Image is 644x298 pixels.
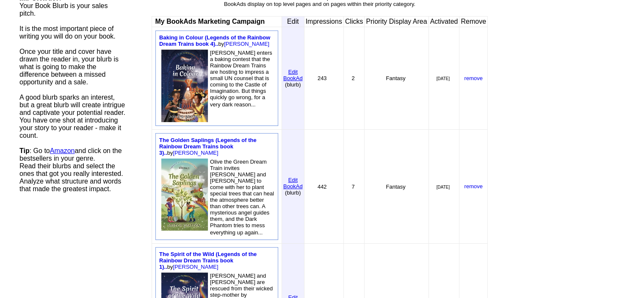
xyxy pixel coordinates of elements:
font: [DATE] [437,185,450,189]
font: [PERSON_NAME] enters a baking contest that the Rainbow Dream Trains are hosting to impress a smal... [210,50,272,108]
b: My BookAds Marketing Campaign [155,18,265,25]
font: (blurb) [285,81,301,88]
font: Edit BookAd [283,177,303,189]
font: 243 [318,75,327,81]
font: Clicks [345,18,363,25]
a: remove [464,183,482,189]
font: Edit BookAd [283,69,303,81]
img: 80762.jpeg [161,159,208,231]
font: Fantasy [386,75,405,81]
font: by [159,137,257,156]
a: [PERSON_NAME] [173,264,218,270]
font: Priority Display Area [366,18,427,25]
font: by [159,34,270,47]
a: The Golden Saplings (Legends of the Rainbow Dream Trains book 3).. [159,137,257,156]
img: 80795.jpeg [161,50,208,122]
font: Olive the Green Dream Train invites [PERSON_NAME] and [PERSON_NAME] to come with her to plant spe... [210,159,274,236]
font: 7 [352,184,355,190]
font: 442 [318,184,327,190]
a: Baking in Colour (Legends of the Rainbow Dream Trains book 4).. [159,34,270,47]
font: Remove [461,18,486,25]
a: [PERSON_NAME] [224,41,269,47]
font: Impressions [306,18,342,25]
font: Activated [430,18,458,25]
a: EditBookAd [283,68,303,81]
a: remove [464,75,482,81]
font: (blurb) [285,189,301,196]
font: Fantasy [386,184,405,190]
font: 2 [352,75,355,81]
a: [PERSON_NAME] [173,150,218,156]
b: Tip [19,147,30,154]
a: EditBookAd [283,176,303,189]
font: [DATE] [437,76,450,81]
font: Edit [287,18,299,25]
font: by [159,251,257,270]
a: Amazon [50,147,75,154]
a: The Spirit of the Wild (Legends of the Rainbow Dream Trains book 1).. [159,251,257,270]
